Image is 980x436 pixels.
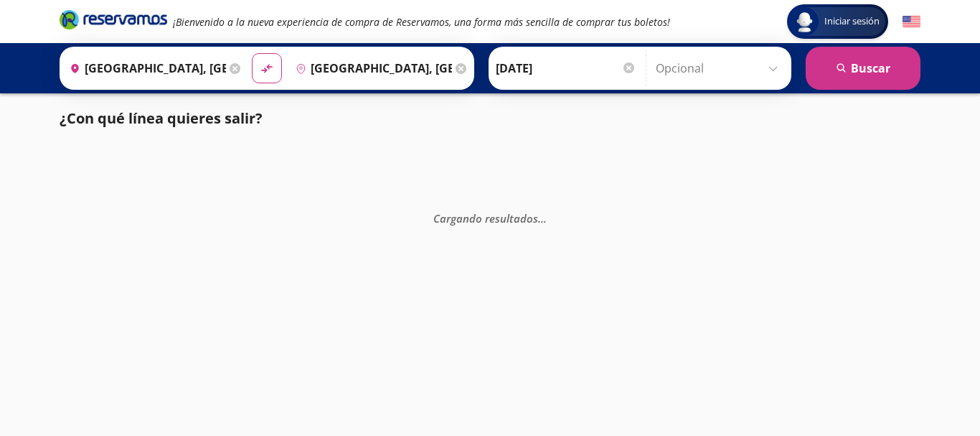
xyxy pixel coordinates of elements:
i: Brand Logo [60,9,167,30]
input: Buscar Destino [290,50,452,86]
input: Elegir Fecha [496,50,636,86]
em: ¡Bienvenido a la nueva experiencia de compra de Reservamos, una forma más sencilla de comprar tus... [173,15,670,29]
p: ¿Con qué línea quieres salir? [60,108,263,129]
em: Cargando resultados [433,210,547,225]
input: Buscar Origen [64,50,226,86]
span: . [544,210,547,225]
a: Brand Logo [60,9,167,34]
span: . [541,210,544,225]
span: Iniciar sesión [819,14,885,29]
input: Opcional [656,50,784,86]
button: English [903,13,920,31]
span: . [538,210,541,225]
button: Buscar [806,47,920,90]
